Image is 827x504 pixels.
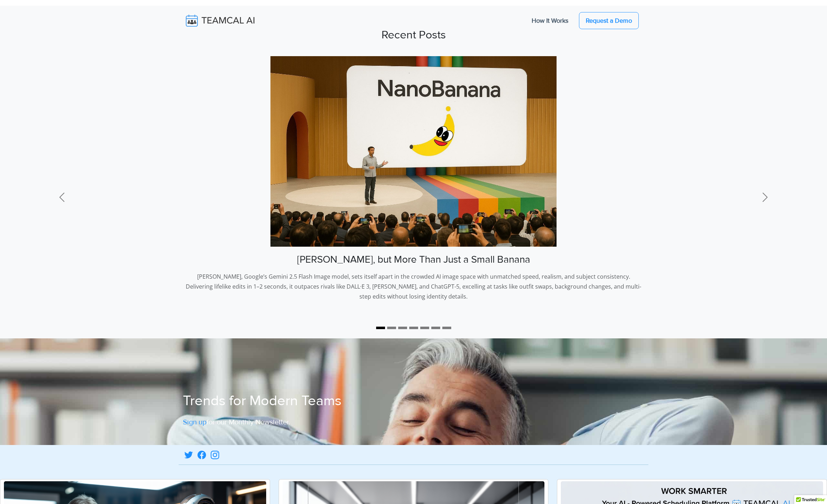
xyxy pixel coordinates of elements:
[579,12,639,29] a: Request a Demo
[183,418,448,427] h5: for our Monthly Newsletter.
[270,56,557,247] img: image of Nano Banana, but More Than Just a Small Banana
[183,418,206,427] a: Sign up
[525,13,575,28] a: How It Works
[183,392,448,409] h1: Trends for Modern Teams
[183,272,644,304] p: [PERSON_NAME], Google’s Gemini 2.5 Flash Image model, sets itself apart in the crowded AI image s...
[183,254,644,266] h3: [PERSON_NAME], but More Than Just a Small Banana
